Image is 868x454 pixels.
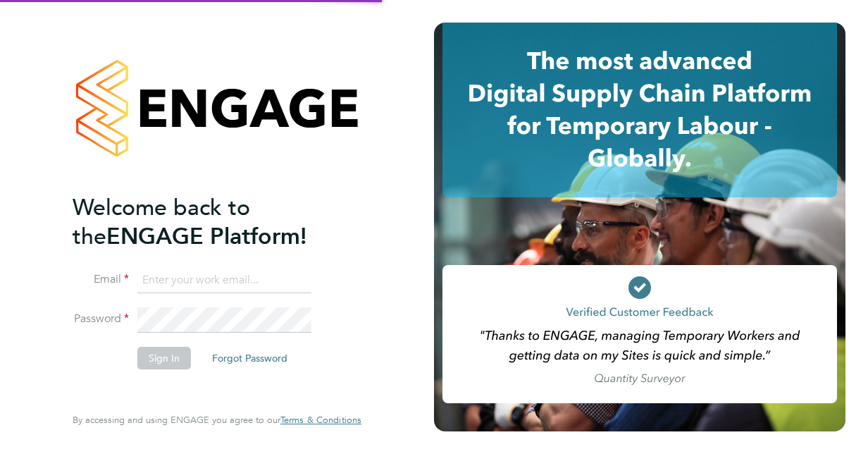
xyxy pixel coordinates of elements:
[137,268,311,293] input: Enter your work email...
[73,194,250,250] span: Welcome back to the
[73,193,347,251] h2: ENGAGE Platform!
[137,347,191,369] button: Sign In
[73,312,129,326] label: Password
[280,414,361,426] span: Terms & Conditions
[201,347,299,369] button: Forgot Password
[280,415,361,426] a: Terms & Conditions
[73,414,361,426] span: By accessing and using ENGAGE you agree to our
[73,272,129,287] label: Email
